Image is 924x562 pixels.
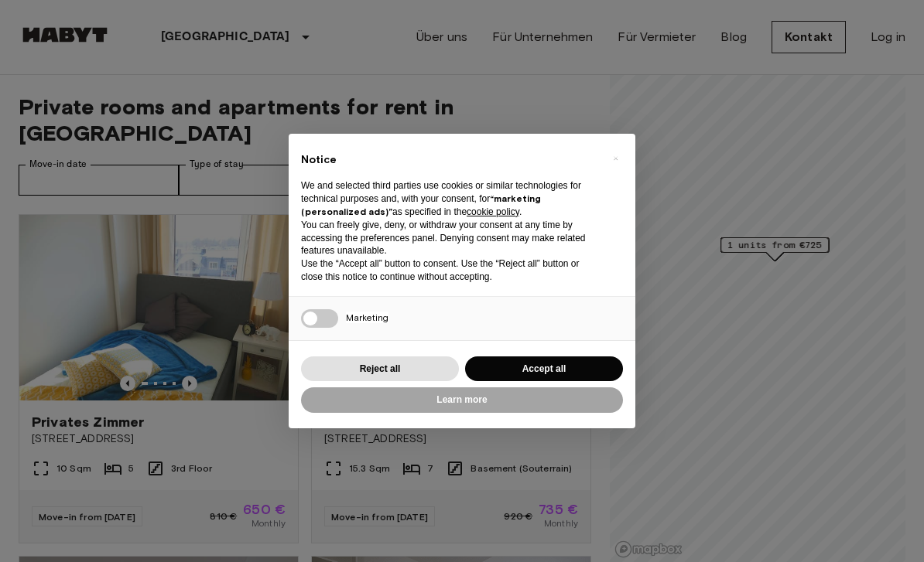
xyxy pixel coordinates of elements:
[467,206,519,217] a: cookie policy
[301,152,598,168] h2: Notice
[301,192,541,217] strong: “marketing (personalized ads)”
[465,356,623,382] button: Accept all
[301,179,598,218] p: We and selected third parties use cookies or similar technologies for technical purposes and, wit...
[603,146,628,171] button: Close this notice
[301,387,623,413] button: Learn more
[301,356,459,382] button: Reject all
[301,219,598,257] p: You can freely give, deny, or withdraw your consent at any time by accessing the preferences pane...
[613,149,618,168] span: ×
[346,312,388,323] span: Marketing
[301,257,598,284] p: Use the “Accept all” button to consent. Use the “Reject all” button or close this notice to conti...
